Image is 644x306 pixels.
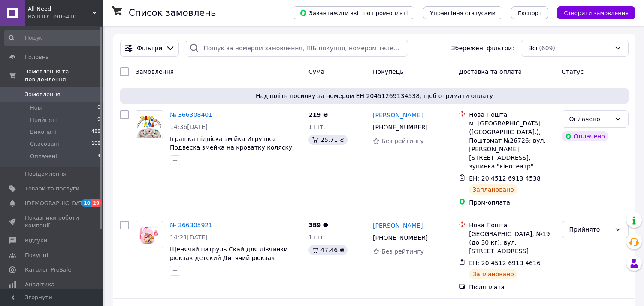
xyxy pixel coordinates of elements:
[28,5,92,13] span: All Need
[129,8,216,18] h1: Список замовлень
[137,111,161,138] img: Фото товару
[469,110,555,119] div: Нова Пошта
[528,44,537,52] span: Всі
[469,198,555,207] div: Пром-оплата
[25,237,47,245] span: Відгуки
[569,114,611,124] div: Оплачено
[170,123,208,130] span: 14:36[DATE]
[459,68,522,75] span: Доставка та оплата
[469,283,555,291] div: Післяплата
[170,246,288,261] a: Щенячий патруль Скай для дівчинки рюкзак детский Дитячий рюкзак
[97,104,100,112] span: 0
[30,153,57,160] span: Оплачені
[97,116,100,124] span: 9
[430,10,496,16] span: Управління статусами
[371,232,429,244] div: [PHONE_NUMBER]
[308,123,325,130] span: 1 шт.
[548,9,635,16] a: Створити замовлення
[518,10,542,16] span: Експорт
[170,234,208,241] span: 14:21[DATE]
[30,116,57,124] span: Прийняті
[469,269,517,279] div: Заплановано
[25,91,60,98] span: Замовлення
[91,140,100,148] span: 108
[25,185,79,193] span: Товари та послуги
[308,222,328,229] span: 389 ₴
[381,138,424,144] span: Без рейтингу
[557,6,635,19] button: Створити замовлення
[562,131,608,141] div: Оплачено
[308,111,328,118] span: 219 ₴
[25,266,71,274] span: Каталог ProSale
[381,248,424,255] span: Без рейтингу
[293,6,414,19] button: Завантажити звіт по пром-оплаті
[91,199,101,207] span: 29
[30,128,57,136] span: Виконані
[564,10,629,16] span: Створити замовлення
[308,245,348,255] div: 47.46 ₴
[371,121,429,133] div: [PHONE_NUMBER]
[423,6,502,19] button: Управління статусами
[373,68,403,75] span: Покупець
[373,221,423,230] a: [PERSON_NAME]
[25,251,48,259] span: Покупці
[30,104,42,112] span: Нові
[469,221,555,229] div: Нова Пошта
[469,229,555,255] div: [GEOGRAPHIC_DATA], №19 (до 30 кг): вул. [STREET_ADDRESS]
[373,111,423,119] a: [PERSON_NAME]
[91,128,100,136] span: 488
[25,214,79,229] span: Показники роботи компанії
[136,225,163,244] img: Фото товару
[469,119,555,171] div: м. [GEOGRAPHIC_DATA] ([GEOGRAPHIC_DATA].), Поштомат №26726: вул. [PERSON_NAME][STREET_ADDRESS], з...
[137,44,162,52] span: Фільтри
[28,13,103,21] div: Ваш ID: 3906410
[299,9,408,17] span: Завантажити звіт по пром-оплаті
[25,199,88,207] span: [DEMOGRAPHIC_DATA]
[469,175,541,182] span: ЕН: 20 4512 6913 4538
[170,111,212,118] a: № 366308401
[136,68,174,75] span: Замовлення
[469,184,517,195] div: Заплановано
[469,260,541,266] span: ЕН: 20 4512 6913 4616
[562,68,584,75] span: Статус
[308,135,348,145] div: 25.71 ₴
[136,110,163,138] a: Фото товару
[170,222,212,229] a: № 366305921
[25,68,103,83] span: Замовлення та повідомлення
[25,53,49,61] span: Головна
[539,45,555,52] span: (609)
[97,153,100,160] span: 4
[511,6,549,19] button: Експорт
[308,234,325,241] span: 1 шт.
[569,225,611,234] div: Прийнято
[124,92,625,100] span: Надішліть посилку за номером ЕН 20451269134538, щоб отримати оплату
[136,221,163,248] a: Фото товару
[30,140,59,148] span: Скасовані
[82,199,91,207] span: 10
[308,68,324,75] span: Cума
[25,281,54,288] span: Аналітика
[170,135,294,159] a: Іграшка підвіска змійка Игрушка Подвеска змейка на кроватку коляску, автокресло
[25,170,67,178] span: Повідомлення
[186,40,408,57] input: Пошук за номером замовлення, ПІБ покупця, номером телефону, Email, номером накладної
[4,30,101,46] input: Пошук
[451,44,514,52] span: Збережені фільтри:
